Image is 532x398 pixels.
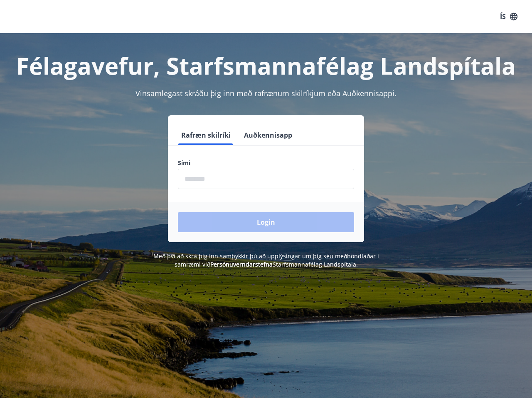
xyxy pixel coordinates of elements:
[495,9,522,24] button: ÍS
[210,260,273,268] a: Persónuverndarstefna
[178,159,354,167] label: Sími
[178,125,234,145] button: Rafræn skilríki
[10,50,522,81] h1: Félagavefur, Starfsmannafélag Landspítala
[135,88,397,98] span: Vinsamlegast skráðu þig inn með rafrænum skilríkjum eða Auðkennisappi.
[153,252,379,268] span: Með því að skrá þig inn samþykkir þú að upplýsingar um þig séu meðhöndlaðar í samræmi við Starfsm...
[241,125,296,145] button: Auðkennisapp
